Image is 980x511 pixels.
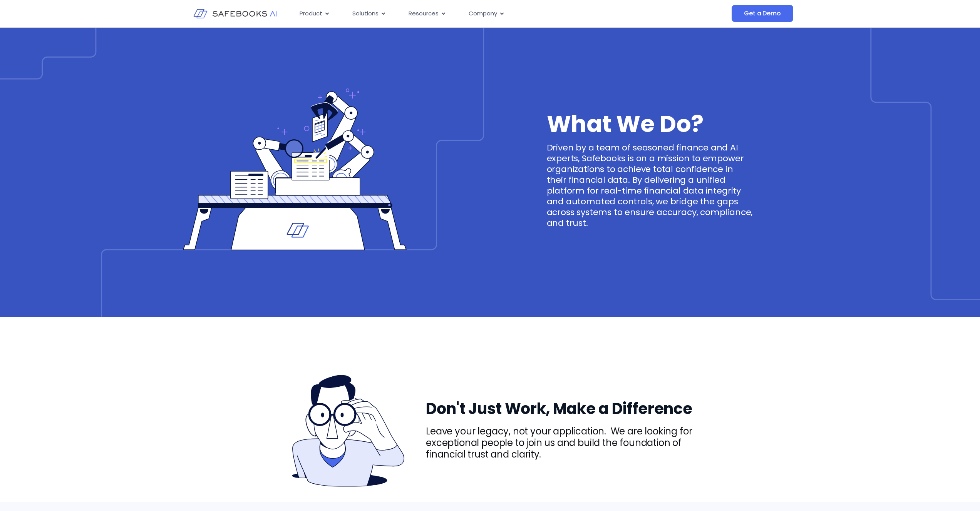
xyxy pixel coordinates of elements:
[271,332,709,351] p: Safebooks AI monitors all your financial data in real-time across every system, catching errors a...
[426,401,709,416] h3: Don't Just Work, Make a Difference
[409,9,439,18] span: Resources
[547,116,753,132] h3: What We Do?
[292,374,405,487] img: Safebooks Open Positions 1
[426,426,709,460] p: Leave your legacy, not your application. We are looking for exceptional people to join us and bui...
[300,9,322,18] span: Product
[469,9,497,18] span: Company
[271,317,709,332] h3: What We Do?
[744,10,781,17] span: Get a Demo
[547,142,753,229] p: Driven by a team of seasoned finance and AI experts, Safebooks is on a mission to empower organiz...
[352,9,379,18] span: Solutions
[293,6,655,21] div: Menu Toggle
[293,6,655,21] nav: Menu
[732,5,793,22] a: Get a Demo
